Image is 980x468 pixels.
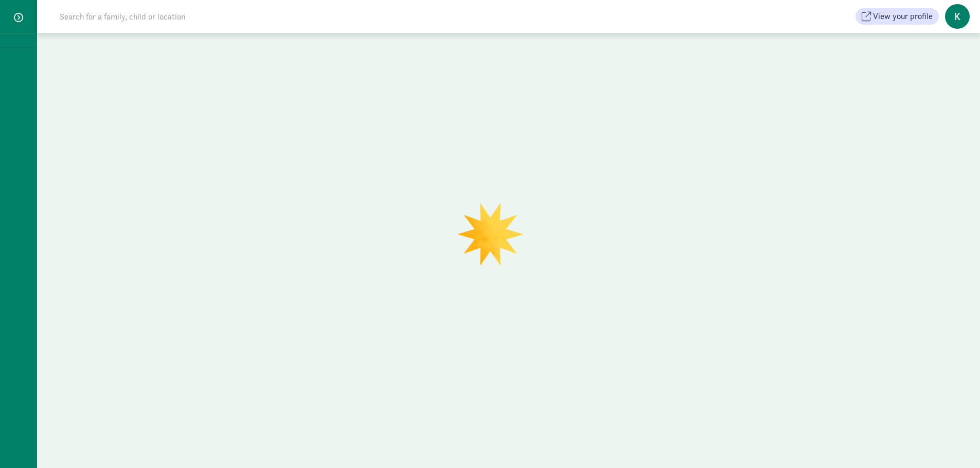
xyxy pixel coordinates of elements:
iframe: Chat Widget [929,419,980,468]
button: View your profile [856,8,939,25]
input: Search for a family, child or location [54,6,342,27]
span: View your profile [873,10,933,23]
span: K [945,4,970,29]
